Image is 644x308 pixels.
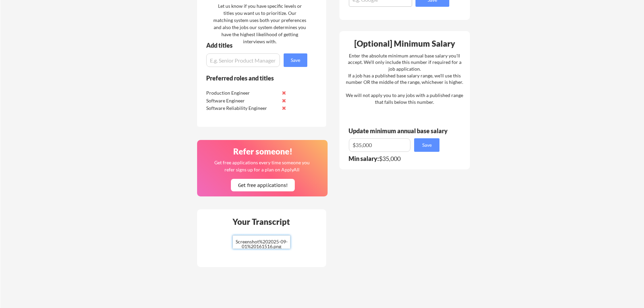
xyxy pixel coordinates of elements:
div: $35,000 [349,156,444,162]
div: [Optional] Minimum Salary [342,40,468,48]
button: Save [414,138,439,152]
div: Let us know if you have specific levels or titles you want us to prioritize. Our matching system ... [213,2,306,45]
div: Preferred roles and titles [206,75,298,81]
input: E.g. $100,000 [349,138,410,152]
div: Add titles [206,42,302,48]
div: Production Engineer [206,90,278,96]
div: Enter the absolute minimum annual base salary you'll accept. We'll only include this number if re... [346,52,463,105]
div: Software Reliability Engineer [206,105,278,112]
strong: Min salary: [349,155,379,162]
button: Get free applications! [231,179,295,191]
div: Software Engineer [206,97,278,104]
div: Your Transcript [228,218,295,226]
input: E.g. Senior Product Manager [206,53,280,67]
div: Refer someone! [200,147,326,156]
div: Get free applications every time someone you refer signs up for a plan on ApplyAll [214,159,310,173]
button: Save [284,53,307,67]
div: Update minimum annual base salary [349,128,450,134]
